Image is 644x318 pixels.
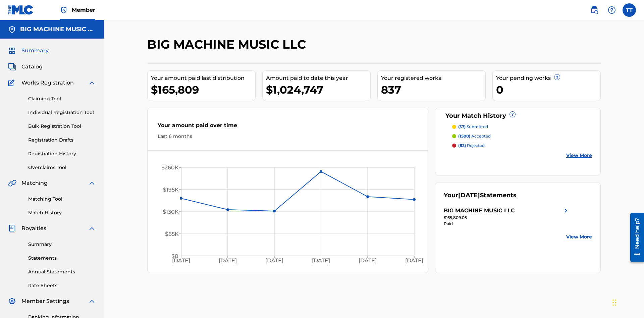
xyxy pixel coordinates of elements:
[590,6,598,14] img: search
[8,63,43,71] a: CatalogCatalog
[163,187,179,193] tspan: $195K
[444,215,570,221] div: $165,809.05
[8,297,16,305] img: Member Settings
[610,286,644,318] iframe: Chat Widget
[458,124,466,129] span: (37)
[612,293,616,313] div: Drag
[566,152,592,159] a: View More
[625,210,644,265] iframe: Resource Center
[406,258,424,264] tspan: [DATE]
[219,258,237,264] tspan: [DATE]
[151,74,255,82] div: Your amount paid last distribution
[458,133,491,139] p: accepted
[163,209,179,215] tspan: $130K
[21,47,49,55] span: Summary
[265,258,283,264] tspan: [DATE]
[444,111,592,120] div: Your Match History
[165,231,179,237] tspan: $65K
[452,124,592,130] a: (37) submitted
[381,74,485,82] div: Your registered works
[510,112,515,117] span: ?
[28,209,96,216] a: Match History
[171,253,178,259] tspan: $0
[21,224,46,232] span: Royalties
[8,224,16,232] img: Royalties
[158,133,418,140] div: Last 6 months
[8,47,16,55] img: Summary
[444,207,515,215] div: BIG MACHINE MUSIC LLC
[458,143,466,148] span: (82)
[88,79,96,87] img: expand
[496,74,600,82] div: Your pending works
[452,133,592,139] a: (1500) accepted
[444,221,570,227] div: Paid
[562,207,570,215] img: right chevron icon
[158,121,418,133] div: Your amount paid over time
[28,164,96,171] a: Overclaims Tool
[88,297,96,305] img: expand
[28,150,96,157] a: Registration History
[28,241,96,248] a: Summary
[458,143,485,149] p: rejected
[28,255,96,262] a: Statements
[312,258,330,264] tspan: [DATE]
[605,3,619,17] div: Help
[151,82,255,97] div: $165,809
[359,258,377,264] tspan: [DATE]
[496,82,600,97] div: 0
[88,179,96,187] img: expand
[21,63,43,71] span: Catalog
[458,192,480,199] span: [DATE]
[8,5,34,15] img: MLC Logo
[172,258,190,264] tspan: [DATE]
[458,124,488,130] p: submitted
[588,3,601,17] a: Public Search
[8,63,16,71] img: Catalog
[60,6,68,14] img: Top Rightsholder
[28,137,96,144] a: Registration Drafts
[266,74,370,82] div: Amount paid to date this year
[8,47,49,55] a: SummarySummary
[28,268,96,275] a: Annual Statements
[452,143,592,149] a: (82) rejected
[21,297,69,305] span: Member Settings
[28,109,96,116] a: Individual Registration Tool
[147,37,309,52] h2: BIG MACHINE MUSIC LLC
[566,233,592,241] a: View More
[28,196,96,203] a: Matching Tool
[21,79,74,87] span: Works Registration
[28,282,96,289] a: Rate Sheets
[608,6,616,14] img: help
[381,82,485,97] div: 837
[458,134,470,139] span: (1500)
[28,123,96,130] a: Bulk Registration Tool
[161,164,179,171] tspan: $260K
[72,6,95,14] span: Member
[554,74,560,80] span: ?
[8,179,16,187] img: Matching
[28,95,96,102] a: Claiming Tool
[21,179,48,187] span: Matching
[88,224,96,232] img: expand
[8,25,16,34] img: Accounts
[623,3,636,17] div: User Menu
[444,207,570,227] a: BIG MACHINE MUSIC LLCright chevron icon$165,809.05Paid
[266,82,370,97] div: $1,024,747
[20,25,96,33] h5: BIG MACHINE MUSIC LLC
[444,191,517,200] div: Your Statements
[8,79,17,87] img: Works Registration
